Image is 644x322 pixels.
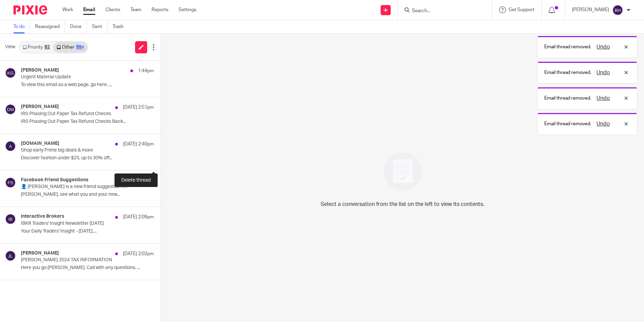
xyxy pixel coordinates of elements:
a: Priority82 [19,42,53,53]
p: [DATE] 2:40pm [123,141,154,147]
a: Email [83,6,95,13]
p: [PERSON_NAME] 2024 TAX INFORMATION [21,257,127,263]
h4: [DOMAIN_NAME] [21,141,59,146]
p: Here you go [PERSON_NAME]. Call with any questions. ... [21,265,154,271]
button: Undo [594,94,612,102]
p: [DATE] 2:15pm [123,177,154,184]
a: Team [130,6,141,13]
a: Other99+ [53,42,87,53]
p: IBKR Traders' Insight Newsletter [DATE] [21,221,127,226]
p: Shop early Prime big deals & more [21,147,127,153]
a: Sent [92,20,107,33]
a: Clients [105,6,120,13]
img: svg%3E [5,141,16,152]
p: Email thread removed. [544,120,591,127]
p: Discover fashion under $25, up to 30% off... [21,155,154,161]
img: image [379,148,426,195]
a: Work [62,6,73,13]
button: Undo [594,43,612,51]
p: 👤 [PERSON_NAME] is a new friend suggestion for you [21,184,127,190]
h4: [PERSON_NAME] [21,250,59,256]
p: IRS Phasing Out Paper Tax Refund Checks Back... [21,119,154,125]
p: [DATE] 2:02pm [123,250,154,257]
a: Done [70,20,87,33]
img: svg%3E [5,177,16,188]
div: 99+ [76,45,84,50]
p: Email thread removed. [544,44,591,50]
a: Settings [179,6,196,13]
p: [PERSON_NAME], see what you and your new... [21,192,154,197]
span: View [5,44,15,51]
p: IRS Phasing Out Paper Tax Refund Checks [21,111,127,117]
a: Trash [112,20,129,33]
img: Pixie [13,5,47,15]
p: [DATE] 2:09pm [123,214,154,220]
h4: Interactive Brokers [21,214,64,219]
img: svg%3E [612,5,623,16]
a: To do [13,20,30,33]
p: To view this email as a web page, go here. ... [21,82,154,88]
img: svg%3E [5,68,16,78]
p: Email thread removed. [544,69,591,76]
img: svg%3E [5,214,16,224]
p: [DATE] 2:51pm [123,104,154,111]
p: Email thread removed. [544,95,591,102]
h4: Facebook Friend Suggestions [21,177,89,183]
p: 1:44pm [138,68,154,74]
p: Urgent Material Update [21,74,127,80]
a: Reports [152,6,168,13]
button: Undo [594,120,612,128]
div: 82 [44,45,50,50]
img: svg%3E [5,250,16,261]
p: Your Daily Traders' Insight - [DATE],... [21,229,154,234]
img: svg%3E [5,104,16,115]
h4: [PERSON_NAME] [21,68,59,73]
h4: [PERSON_NAME] [21,104,59,110]
p: Select a conversation from the list on the left to view its contents. [321,200,484,208]
button: Undo [594,69,612,77]
a: Reassigned [35,20,65,33]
